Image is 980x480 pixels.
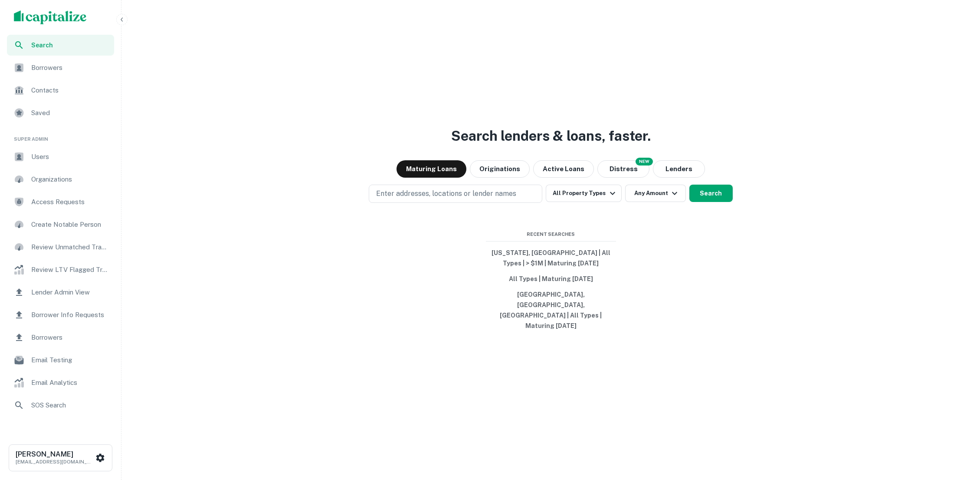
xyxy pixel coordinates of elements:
button: All Types | Maturing [DATE] [486,271,616,287]
li: Super Admin [7,125,114,146]
a: Organizations [7,169,114,190]
button: Search distressed loans with lien and other non-mortgage details. [597,160,649,178]
span: Borrower Info Requests [31,310,109,320]
span: Users [31,152,109,162]
a: Review Unmatched Transactions [7,237,114,258]
p: [EMAIL_ADDRESS][DOMAIN_NAME] [16,458,94,466]
a: Lender Admin View [7,282,114,303]
span: Create Notable Person [31,219,109,230]
a: Email Analytics [7,372,114,393]
a: Borrowers [7,57,114,78]
a: Borrower Info Requests [7,305,114,325]
div: NEW [636,158,653,166]
button: [PERSON_NAME][EMAIL_ADDRESS][DOMAIN_NAME] [9,444,112,471]
a: Borrowers [7,327,114,348]
p: Enter addresses, locations or lender names [376,189,516,199]
button: Enter addresses, locations or lender names [369,185,542,203]
a: Saved [7,103,114,123]
a: Create Notable Person [7,214,114,235]
h6: [PERSON_NAME] [16,451,94,458]
span: Email Analytics [31,377,109,388]
a: Search [7,35,114,56]
span: Recent Searches [486,231,616,238]
a: Users [7,146,114,167]
img: capitalize-logo.png [14,10,87,24]
button: Maturing Loans [397,160,466,178]
span: Borrowers [31,63,109,73]
button: Active Loans [533,160,594,178]
button: Originations [470,160,530,178]
span: Saved [31,108,109,118]
span: Review LTV Flagged Transactions [31,265,109,275]
span: SOS Search [31,400,109,410]
span: Search [31,40,109,50]
span: Review Unmatched Transactions [31,242,109,252]
a: Access Requests [7,192,114,212]
iframe: Chat Widget [937,410,980,452]
a: Review LTV Flagged Transactions [7,259,114,280]
button: All Property Types [546,185,621,202]
h3: Search lenders & loans, faster. [451,126,651,146]
span: Contacts [31,85,109,96]
button: [GEOGRAPHIC_DATA], [GEOGRAPHIC_DATA], [GEOGRAPHIC_DATA] | All Types | Maturing [DATE] [486,287,616,334]
span: Lender Admin View [31,287,109,298]
span: Borrowers [31,332,109,343]
button: Any Amount [625,185,686,202]
span: Organizations [31,174,109,185]
a: Contacts [7,80,114,101]
button: Lenders [653,160,705,178]
span: Email Testing [31,355,109,365]
a: Email Testing [7,350,114,371]
button: [US_STATE], [GEOGRAPHIC_DATA] | All Types | > $1M | Maturing [DATE] [486,245,616,271]
span: Access Requests [31,197,109,207]
a: SOS Search [7,395,114,416]
button: Search [689,185,733,202]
